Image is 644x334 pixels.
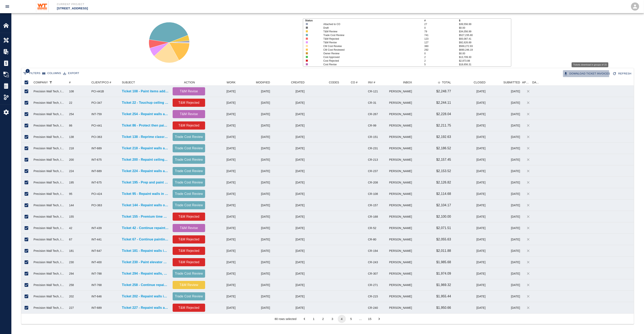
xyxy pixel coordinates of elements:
[69,89,74,93] div: 108
[368,146,378,150] div: CR-231
[69,226,72,230] div: 42
[174,123,203,128] p: T&M Rejected
[488,222,522,234] div: [DATE]
[34,135,65,139] div: Precision Wall Tech, Inc.
[453,97,488,108] div: [DATE]
[436,157,451,162] p: $2,157.45
[174,191,203,196] p: Trade Cost Review
[34,169,65,173] div: Precision Wall Tech, Inc.
[272,234,307,245] div: [DATE]
[389,86,414,97] div: [PERSON_NAME]
[272,131,307,143] div: [DATE]
[424,52,459,55] p: 0
[368,226,376,230] div: CR-52
[34,203,65,207] div: Precision Wall Tech, Inc.
[122,248,169,253] p: Ticket 181 - Repaint walls in classrooms and corridors on 3rd floor
[368,180,378,184] div: CR-208
[459,26,511,30] p: $0.00
[122,180,169,185] a: Ticket 195 - Prep and paint diffuser in east lobby 101B
[375,315,383,323] button: Go to next page
[34,123,65,128] div: Precision Wall Tech, Inc.
[122,226,169,230] a: Ticket 42 - Continue repainting walls and ceilings, on 7th floor
[26,69,30,73] span: 1
[368,79,375,86] div: INV #
[89,79,120,86] div: CLIENT/PCO #
[272,120,307,131] div: [DATE]
[184,79,195,86] div: ACTION
[174,203,203,208] p: Trade Cost Review
[389,177,414,188] div: [PERSON_NAME]
[310,315,318,323] button: Go to page 1
[459,59,511,63] p: $2,873.88
[323,22,414,26] p: Attached to CO
[174,100,203,105] p: T&M Rejected
[291,79,305,86] div: CREATED
[122,271,169,276] a: Ticket 294 - Repaint walls, ceilings, and handrails in stair 1
[424,33,459,37] p: 741
[69,180,74,184] div: 195
[34,158,65,162] div: Precision Wall Tech, Inc.
[453,200,488,211] div: [DATE]
[389,200,414,211] div: [PERSON_NAME]
[424,22,459,26] p: 27
[34,112,65,116] div: Precision Wall Tech, Inc.
[69,146,74,150] div: 218
[174,89,203,94] p: T&M Revise
[2,2,12,11] button: open drawer
[459,52,511,55] p: $0.00
[122,305,169,310] p: Ticket 227 - Repaint walls and handrails in stair 4 and 5
[207,200,238,211] div: [DATE]
[424,44,459,48] p: 380
[34,226,65,230] div: Precision Wall Tech, Inc.
[453,86,488,97] div: [DATE]
[91,192,102,196] div: PCI-424
[453,177,488,188] div: [DATE]
[91,123,102,128] div: PCI-441
[91,226,102,230] div: INT-439
[122,237,169,242] a: Ticket 67 - Continue painting exposed ceiling in east lobby 101
[91,146,102,150] div: INT-689
[368,203,378,207] div: CR-157
[174,157,203,162] p: Trade Cost Review
[238,131,272,143] div: [DATE]
[122,203,169,208] a: Ticket 144 - Repaint walls on 3rd floor
[488,120,522,131] div: [DATE]
[272,188,307,200] div: [DATE]
[171,79,207,86] div: ACTION
[389,188,414,200] div: [PERSON_NAME]
[488,154,522,165] div: [DATE]
[474,79,486,86] div: CLOSED
[238,108,272,120] div: [DATE]
[122,294,169,299] p: Ticket 202 - Repaint walls in corridor and elevator lobby on 4th floor
[31,79,67,86] div: COMPANY
[91,158,102,162] div: INT-675
[414,79,453,86] div: TOTAL
[323,26,414,30] p: Draft
[238,154,272,165] div: [DATE]
[323,52,414,55] p: Owner Review
[174,169,203,174] p: Trade Cost Review
[62,70,80,76] button: Export
[272,108,307,120] div: [DATE]
[436,226,451,230] p: $2,071.51
[122,89,169,94] p: Ticket 108 - Paint items added to exposed ceiling in south lobby 102
[122,260,169,265] a: Ticket 230 - Paint elevator doors on B1 level
[436,203,451,208] p: $2,104.17
[207,188,238,200] div: [DATE]
[36,1,49,12] img: Whiting-Turner
[122,123,169,128] p: Ticket 86 - Protect then paint ceiling in lobby lunge 101B
[122,157,169,162] p: Ticket 200 - Repaint ceilings in lobby 100 and lobby lounge 101B
[612,70,633,77] div: Refresh the list
[174,134,203,139] p: Trade Cost Review
[453,143,488,154] div: [DATE]
[122,112,169,117] p: Ticket 254 - Repaint walls and ceilings in locker rooms on G1 level
[41,70,62,76] button: Select columns
[122,191,169,196] a: Ticket 95 - Repaint walls in 3rd floor classrooms
[272,222,307,234] div: [DATE]
[122,146,169,151] p: Ticket 218 - Repaint walls and handrails in stair 1
[453,131,488,143] div: [DATE]
[488,86,522,97] div: [DATE]
[488,234,522,245] div: [DATE]
[122,79,135,86] div: SUBJECT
